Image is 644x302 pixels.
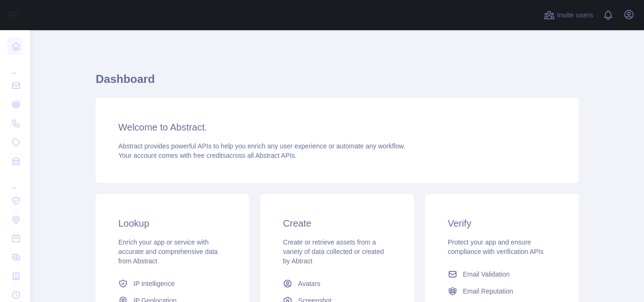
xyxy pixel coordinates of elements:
[448,217,556,230] h3: Verify
[193,152,226,159] span: free credits
[8,57,23,75] div: ...
[444,283,560,300] a: Email Reputation
[118,217,226,230] h3: Lookup
[283,238,384,265] span: Create or retrieve assets from a variety of data collected or created by Abtract
[279,275,395,292] a: Avatars
[463,286,513,296] span: Email Reputation
[283,217,391,230] h3: Create
[298,279,320,288] span: Avatars
[118,142,405,150] span: Abstract provides powerful APIs to help you enrich any user experience or automate any workflow.
[118,152,297,159] span: Your account comes with across all Abstract APIs.
[542,8,595,23] button: Invite users
[448,238,544,255] span: Protect your app and ensure compliance with verification APIs
[133,279,175,288] span: IP Intelligence
[118,121,556,134] h3: Welcome to Abstract.
[444,266,560,283] a: Email Validation
[8,171,23,190] div: ...
[557,10,593,21] span: Invite users
[118,238,218,265] span: Enrich your app or service with accurate and comprehensive data from Abstract
[463,269,510,279] span: Email Validation
[96,72,578,94] h1: Dashboard
[115,275,230,292] a: IP Intelligence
